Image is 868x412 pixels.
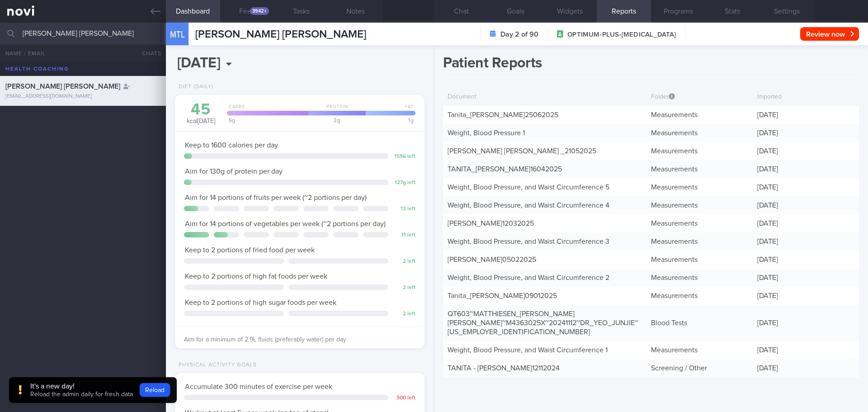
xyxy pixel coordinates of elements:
[175,362,257,369] div: Physical Activity Goals
[393,395,415,402] div: 300 left
[448,256,536,263] a: [PERSON_NAME]05022025
[185,273,327,280] span: Keep to 2 portions of high fat foods per week
[448,184,609,191] a: Weight, Blood Pressure, and Waist Circumference 5
[567,30,676,39] span: OPTIMUM-PLUS-[MEDICAL_DATA]
[753,359,859,377] div: [DATE]
[753,142,859,160] div: [DATE]
[646,359,753,377] div: Screening / Other
[646,106,753,124] div: Measurements
[448,166,562,173] a: TANITA_[PERSON_NAME]16042025
[185,246,315,254] span: Keep to 2 portions of fried food per week
[646,251,753,269] div: Measurements
[306,104,366,115] div: Protein
[753,178,859,196] div: [DATE]
[393,206,415,213] div: 13 left
[448,292,557,299] a: Tanita_[PERSON_NAME]09012025
[184,102,218,126] div: kcal [DATE]
[448,274,609,281] a: Weight, Blood Pressure, and Waist Circumference 2
[185,142,278,149] span: Keep to 1600 calories per day
[393,284,415,291] div: 2 left
[646,124,753,142] div: Measurements
[185,168,283,175] span: Aim for 130g of protein per day
[448,129,525,137] a: Weight, Blood Pressure 1
[753,196,859,214] div: [DATE]
[164,17,191,52] div: MTL
[753,106,859,124] div: [DATE]
[646,287,753,305] div: Measurements
[184,102,218,118] div: 45
[646,341,753,359] div: Measurements
[363,118,415,123] div: 1 g
[443,54,859,75] h1: Patient Reports
[753,314,859,332] div: [DATE]
[30,391,133,398] span: Reload the admin daily for fresh data
[224,104,308,115] div: Carbs
[800,27,859,41] button: Review now
[185,220,386,227] span: Aim for 14 portions of vegetables per week (~2 portions per day)
[250,7,269,15] div: 3942+
[753,251,859,269] div: [DATE]
[646,160,753,178] div: Measurements
[393,180,415,186] div: 127 g left
[224,118,308,123] div: 5 g
[443,89,646,106] div: Document
[448,220,534,227] a: [PERSON_NAME]12032025
[393,311,415,317] div: 2 left
[448,238,609,245] a: Weight, Blood Pressure, and Waist Circumference 3
[448,365,560,372] a: TANITA - [PERSON_NAME]12112024
[448,111,558,118] a: Tanita_[PERSON_NAME]25062025
[393,153,415,160] div: 1556 left
[753,214,859,232] div: [DATE]
[753,124,859,142] div: [DATE]
[753,341,859,359] div: [DATE]
[646,232,753,251] div: Measurements
[185,383,332,390] span: Accumulate 300 minutes of exercise per week
[448,147,596,155] a: [PERSON_NAME] [PERSON_NAME] _21052025
[646,314,753,332] div: Blood Tests
[185,299,336,306] span: Keep to 2 portions of high sugar foods per week
[185,194,367,201] span: Aim for 14 portions of fruits per week (~2 portions per day)
[646,196,753,214] div: Measurements
[646,214,753,232] div: Measurements
[175,84,213,90] div: Diet (Daily)
[448,202,609,209] a: Weight, Blood Pressure, and Waist Circumference 4
[363,104,415,115] div: Fat
[130,44,166,62] button: Chats
[646,142,753,160] div: Measurements
[753,160,859,178] div: [DATE]
[646,89,753,106] div: Folder
[500,30,538,39] strong: Day 2 of 90
[306,118,366,123] div: 3 g
[753,287,859,305] div: [DATE]
[753,232,859,251] div: [DATE]
[753,89,859,106] div: Imported
[393,232,415,239] div: 11 left
[753,269,859,287] div: [DATE]
[184,336,346,343] span: Aim for a minimum of 2.9L fluids (preferably water) per day
[5,83,120,90] span: [PERSON_NAME] [PERSON_NAME]
[646,269,753,287] div: Measurements
[140,383,170,397] button: Reload
[30,382,133,391] div: It's a new day!
[393,258,415,265] div: 2 left
[195,29,366,40] span: [PERSON_NAME] [PERSON_NAME]
[448,346,608,354] a: Weight, Blood Pressure, and Waist Circumference 1
[448,310,638,336] a: QT603~MATTHIESEN_[PERSON_NAME][PERSON_NAME]~M4363025X~20241112~DR_YEO_JUNJIE~[US_EMPLOYER_IDENTIF...
[646,178,753,196] div: Measurements
[5,93,160,100] div: [EMAIL_ADDRESS][DOMAIN_NAME]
